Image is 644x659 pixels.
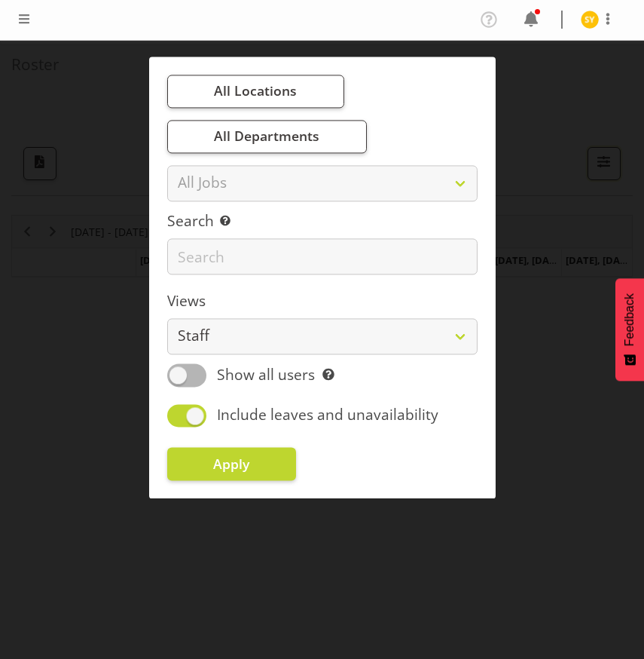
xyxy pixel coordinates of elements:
img: seon-young-belding8911.jpg [581,11,599,29]
span: Apply [213,455,249,473]
button: Feedback - Show survey [615,278,644,381]
span: All Departments [214,127,319,146]
span: Include leaves and unavailability [217,405,438,425]
label: Views [167,290,478,312]
span: All Locations [214,82,297,100]
span: Feedback [623,293,636,346]
input: Search [167,239,478,275]
label: Search [167,211,478,233]
button: Apply [167,447,296,480]
span: Show all users [217,365,315,385]
button: All Departments [167,120,367,153]
button: All Locations [167,75,344,108]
